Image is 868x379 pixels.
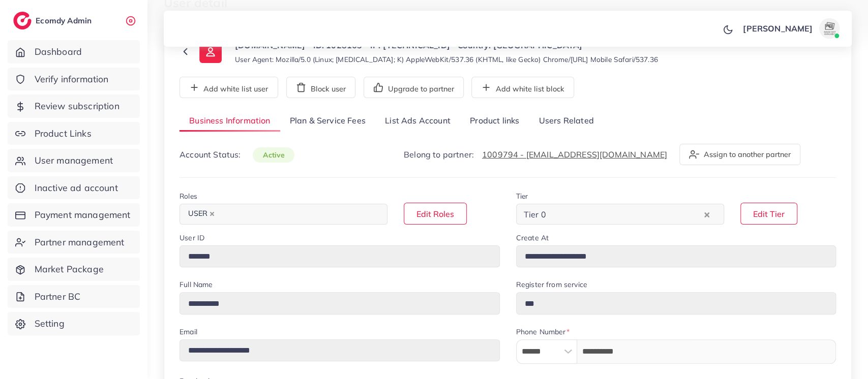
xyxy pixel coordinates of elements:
a: Product Links [8,122,140,145]
span: Product Links [35,127,92,140]
span: Payment management [35,208,131,222]
button: Add white list block [471,77,574,98]
a: Product links [460,110,529,132]
a: Plan & Service Fees [280,110,375,132]
label: User ID [179,233,204,243]
a: List Ads Account [375,110,460,132]
span: Tier 0 [522,207,548,222]
button: Edit Tier [740,203,797,225]
small: User Agent: Mozilla/5.0 (Linux; [MEDICAL_DATA]; K) AppleWebKit/537.36 (KHTML, like Gecko) Chrome/... [235,54,658,65]
p: [PERSON_NAME] [743,22,813,35]
a: Inactive ad account [8,176,140,200]
img: avatar [819,18,840,39]
input: Search for option [220,206,374,222]
label: Create At [516,233,549,243]
button: Upgrade to partner [364,77,464,98]
span: Partner BC [35,290,81,303]
a: Verify information [8,68,140,91]
p: Belong to partner: [404,148,667,161]
a: Payment management [8,203,140,227]
span: Review subscription [35,100,119,113]
a: Business Information [179,110,280,132]
button: Assign to another partner [679,144,800,165]
a: Setting [8,312,140,335]
span: Verify information [35,73,109,86]
span: Setting [35,317,65,330]
button: Deselect USER [209,211,215,216]
h2: Ecomdy Admin [36,16,94,25]
label: Full Name [179,279,213,290]
img: logo [13,12,32,29]
a: Market Package [8,258,140,281]
button: Add white list user [179,77,278,98]
p: Account Status: [179,148,294,161]
span: User management [35,154,113,167]
a: [PERSON_NAME]avatar [737,18,844,39]
button: Clear Selected [704,208,709,220]
a: 1009794 - [EMAIL_ADDRESS][DOMAIN_NAME] [482,149,667,160]
label: Roles [179,191,197,201]
label: Register from service [516,279,587,290]
label: Phone Number [516,327,570,337]
label: Email [179,327,197,337]
a: Users Related [529,110,603,132]
div: Search for option [516,204,724,225]
a: Dashboard [8,40,140,64]
span: USER [184,207,219,221]
div: Search for option [179,204,387,225]
a: Review subscription [8,94,140,118]
span: Market Package [35,263,104,276]
span: active [253,147,294,163]
span: Partner management [35,236,125,249]
a: logoEcomdy Admin [13,12,94,29]
a: Partner BC [8,285,140,308]
a: User management [8,149,140,172]
input: Search for option [549,206,701,222]
span: Dashboard [35,45,82,58]
button: Edit Roles [404,203,467,225]
button: Block user [286,77,355,98]
label: Tier [516,191,528,201]
span: Inactive ad account [35,181,118,195]
a: Partner management [8,231,140,254]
